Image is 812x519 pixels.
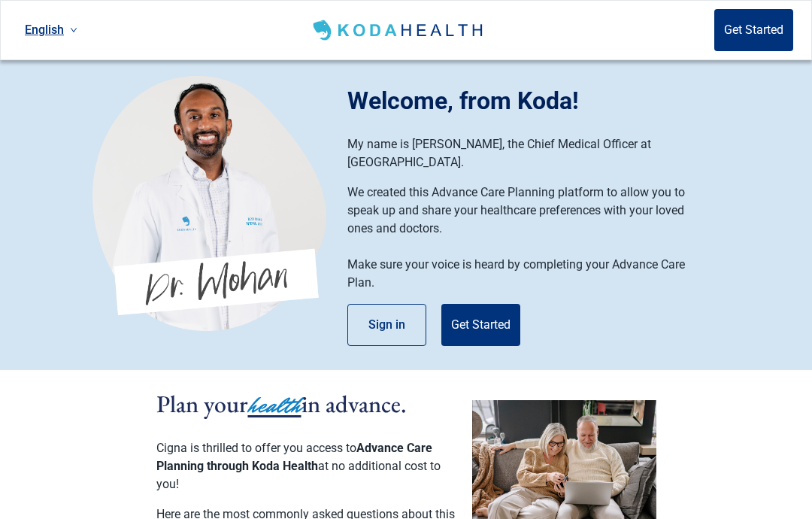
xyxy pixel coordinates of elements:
span: down [70,26,77,34]
p: We created this Advance Care Planning platform to allow you to speak up and share your healthcare... [347,184,704,238]
img: Koda Health [92,75,326,331]
p: Make sure your voice is heard by completing your Advance Care Plan. [347,256,704,292]
span: Plan your [156,388,248,420]
button: Get Started [714,9,793,51]
span: in advance. [301,388,407,420]
h1: Welcome, from Koda! [347,83,720,119]
button: Get Started [441,304,520,346]
p: My name is [PERSON_NAME], the Chief Medical Officer at [GEOGRAPHIC_DATA]. [347,135,704,171]
a: Current language: English [19,17,83,42]
span: health [248,389,301,422]
img: Koda Health [310,18,488,42]
button: Sign in [347,304,426,346]
span: Cigna is thrilled to offer you access to [156,441,356,455]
